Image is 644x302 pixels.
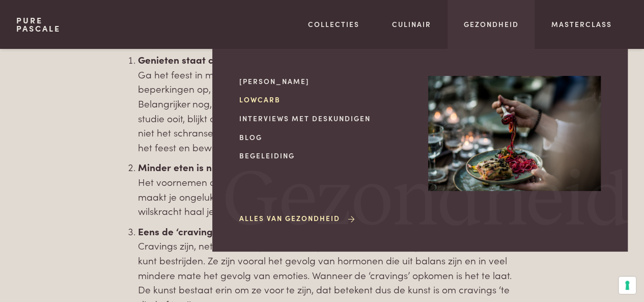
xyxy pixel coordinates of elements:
a: Blog [239,132,412,143]
button: Uw voorkeuren voor toestemming voor trackingtechnologieën [619,277,636,294]
a: Lowcarb [239,94,412,105]
strong: Minder eten is niet de oplossing [138,160,284,174]
a: Masterclass [551,19,611,30]
li: Ga het feest in met een die je toelaat om volop te genieten. Leg jezelf al geen beperkingen op, n... [138,52,522,155]
li: Het voornemen om minder te eten van hetzelfde, is gedoemd om te mislukken. Het maakt je ongelukki... [138,160,522,218]
a: Interviews met deskundigen [239,113,412,124]
a: Alles van Gezondheid [239,213,356,224]
a: Collecties [308,19,359,30]
a: Culinair [392,19,431,30]
span: Gezondheid [223,162,629,240]
strong: Genieten staat centraal [138,52,247,66]
img: Gezondheid [428,76,601,191]
strong: Eens de ‘cravings’ er zijn, kun je ze niet tegengaan [138,224,369,238]
a: Gezondheid [464,19,519,30]
a: PurePascale [16,16,61,33]
a: [PERSON_NAME] [239,76,412,87]
a: Begeleiding [239,150,412,161]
